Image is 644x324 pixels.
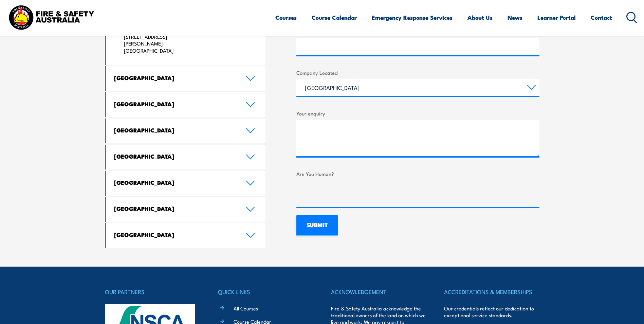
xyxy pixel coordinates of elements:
[296,109,539,117] label: Your enquiry
[114,126,236,134] h4: [GEOGRAPHIC_DATA]
[106,145,266,169] a: [GEOGRAPHIC_DATA]
[114,179,236,186] h4: [GEOGRAPHIC_DATA]
[114,205,236,212] h4: [GEOGRAPHIC_DATA]
[105,287,200,296] h4: OUR PARTNERS
[275,8,297,26] a: Courses
[444,305,539,319] p: Our credentials reflect our dedication to exceptional service standards.
[114,74,236,82] h4: [GEOGRAPHIC_DATA]
[296,170,539,178] label: Are You Human?
[467,8,493,26] a: About Us
[114,152,236,160] h4: [GEOGRAPHIC_DATA]
[124,19,181,54] p: Fire and Safety [GEOGRAPHIC_DATA] [STREET_ADDRESS][PERSON_NAME] [GEOGRAPHIC_DATA]
[296,180,400,207] iframe: reCAPTCHA
[106,92,266,117] a: [GEOGRAPHIC_DATA]
[218,287,313,296] h4: QUICK LINKS
[296,69,539,76] label: Company Located
[508,8,522,26] a: News
[114,100,236,108] h4: [GEOGRAPHIC_DATA]
[372,8,453,26] a: Emergency Response Services
[537,8,576,26] a: Learner Portal
[106,119,266,143] a: [GEOGRAPHIC_DATA]
[234,305,258,312] a: All Courses
[331,287,426,296] h4: ACKNOWLEDGEMENT
[106,197,266,222] a: [GEOGRAPHIC_DATA]
[114,231,236,238] h4: [GEOGRAPHIC_DATA]
[106,171,266,196] a: [GEOGRAPHIC_DATA]
[591,8,612,26] a: Contact
[106,223,266,248] a: [GEOGRAPHIC_DATA]
[312,8,357,26] a: Course Calendar
[296,215,338,236] input: SUBMIT
[444,287,539,296] h4: ACCREDITATIONS & MEMBERSHIPS
[106,66,266,91] a: [GEOGRAPHIC_DATA]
